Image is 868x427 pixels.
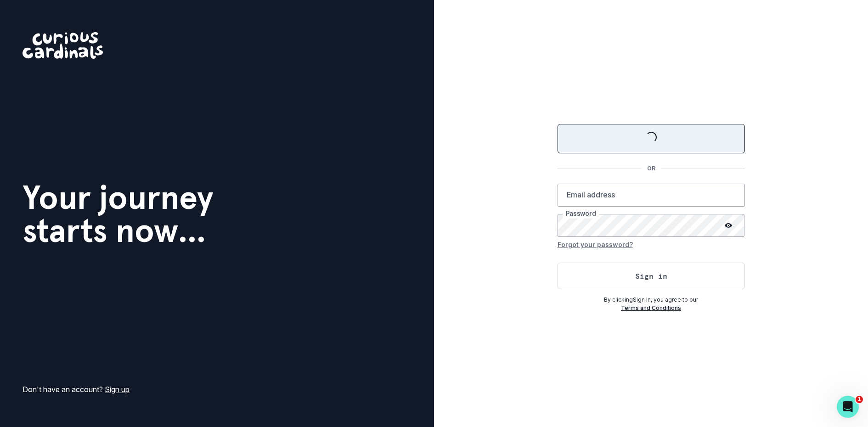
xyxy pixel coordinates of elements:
[558,263,745,289] button: Sign in
[642,164,661,173] p: OR
[856,396,863,403] span: 1
[23,384,130,395] p: Don't have an account?
[105,385,130,394] a: Sign up
[621,304,681,311] a: Terms and Conditions
[837,396,859,418] iframe: Intercom live chat
[558,237,633,252] button: Forgot your password?
[558,124,745,153] button: Sign in with Google (GSuite)
[23,181,214,247] h1: Your journey starts now...
[23,32,103,59] img: Curious Cardinals Logo
[558,296,745,304] p: By clicking Sign In , you agree to our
